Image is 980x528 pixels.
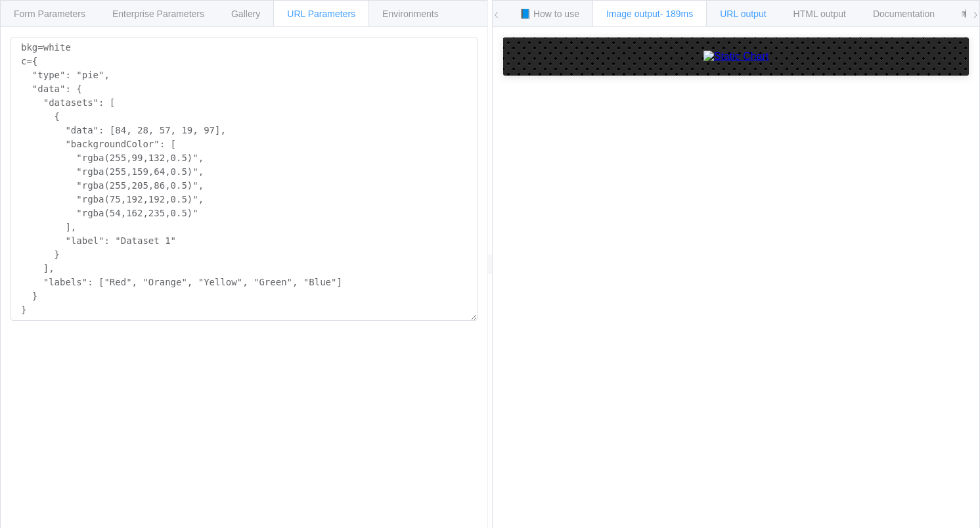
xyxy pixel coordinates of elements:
span: - 189ms [660,9,694,19]
span: URL Parameters [287,9,355,19]
span: URL output [720,9,766,19]
span: 📘 How to use [520,9,579,19]
img: Static Chart [703,51,769,62]
span: Documentation [873,9,935,19]
span: HTML output [793,9,846,19]
a: Static Chart [516,51,956,62]
span: Image output [606,9,693,19]
span: Form Parameters [14,9,85,19]
span: Enterprise Parameters [112,9,204,19]
span: Environments [382,9,439,19]
span: Gallery [231,9,260,19]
